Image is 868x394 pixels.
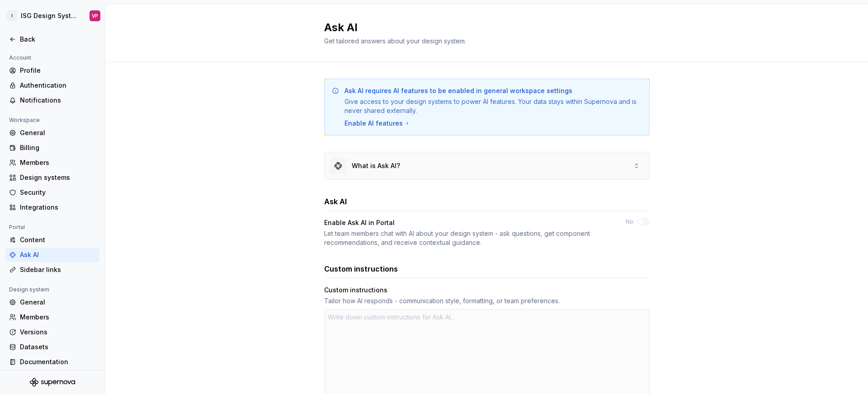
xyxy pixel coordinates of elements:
[20,188,96,197] div: Security
[324,263,398,274] h3: Custom instructions
[5,295,99,310] a: General
[20,265,96,274] div: Sidebar links
[5,185,99,200] a: Security
[21,11,79,20] div: ISG Design System
[20,35,96,44] div: Back
[2,6,103,26] button: IISG Design SystemVP
[20,81,96,90] div: Authentication
[20,313,96,322] div: Members
[5,52,35,63] div: Account
[20,250,96,259] div: Ask AI
[5,222,28,233] div: Portal
[324,229,609,247] div: Let team members chat with AI about your design system - ask questions, get component recommendat...
[344,86,572,95] div: Ask AI requires AI features to be enabled in general workspace settings
[20,203,96,212] div: Integrations
[5,32,99,47] a: Back
[5,355,99,369] a: Documentation
[5,233,99,247] a: Content
[324,296,650,305] div: Tailor how AI responds - communication style, formatting, or team preferences.
[5,248,99,262] a: Ask AI
[20,66,96,75] div: Profile
[20,173,96,182] div: Design systems
[20,158,96,167] div: Members
[344,119,411,128] button: Enable AI features
[324,196,347,207] h3: Ask AI
[5,93,99,108] a: Notifications
[20,298,96,307] div: General
[20,96,96,105] div: Notifications
[5,115,43,126] div: Workspace
[20,328,96,337] div: Versions
[352,161,400,170] div: What is Ask AI?
[20,235,96,244] div: Content
[324,286,387,295] div: Custom instructions
[5,126,99,140] a: General
[6,10,17,21] div: I
[20,342,96,352] div: Datasets
[5,63,99,78] a: Profile
[5,200,99,215] a: Integrations
[344,97,642,115] div: Give access to your design systems to power AI features. Your data stays within Supernova and is ...
[324,37,466,45] span: Get tailored answers about your design system.
[324,20,639,35] h2: Ask AI
[20,357,96,366] div: Documentation
[92,12,98,19] div: VP
[30,378,75,387] svg: Supernova Logo
[626,218,633,225] label: No
[5,170,99,185] a: Design systems
[5,141,99,155] a: Billing
[5,263,99,277] a: Sidebar links
[5,310,99,324] a: Members
[5,284,53,295] div: Design system
[5,155,99,170] a: Members
[20,143,96,152] div: Billing
[5,78,99,93] a: Authentication
[20,128,96,137] div: General
[324,218,395,227] div: Enable Ask AI in Portal
[5,325,99,339] a: Versions
[5,340,99,354] a: Datasets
